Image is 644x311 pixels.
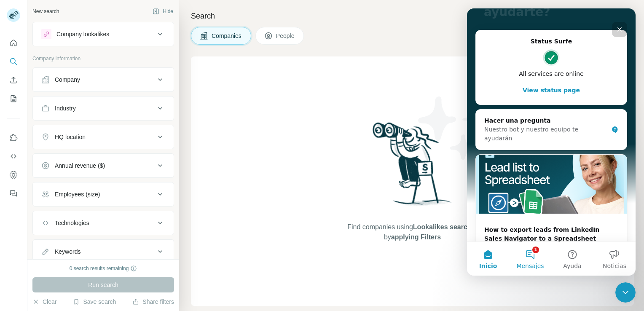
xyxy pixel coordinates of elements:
[7,72,20,88] button: Enrich CSV
[147,5,179,18] button: Hide
[55,219,89,227] div: Technologies
[32,55,174,62] p: Company information
[212,32,242,40] span: Companies
[33,213,174,233] button: Technologies
[7,35,20,51] button: Quick start
[7,167,20,182] button: Dashboard
[191,10,634,22] h4: Search
[391,233,441,241] span: applying Filters
[369,120,456,214] img: Surfe Illustration - Woman searching with binoculars
[7,91,20,106] button: My lists
[413,223,472,231] span: Lookalikes search
[55,161,105,170] div: Annual revenue ($)
[33,184,174,204] button: Employees (size)
[33,241,174,262] button: Keywords
[615,282,636,303] iframe: Intercom live chat
[55,75,80,84] div: Company
[345,222,480,242] span: Find companies using or by
[7,54,20,69] button: Search
[276,32,295,40] span: People
[55,247,80,256] div: Keywords
[73,298,116,306] button: Save search
[55,190,100,198] div: Employees (size)
[55,133,86,141] div: HQ location
[132,298,174,306] button: Share filters
[55,104,76,113] div: Industry
[33,155,174,176] button: Annual revenue ($)
[33,24,174,44] button: Company lookalikes
[56,30,109,38] div: Company lookalikes
[467,8,636,276] iframe: Intercom live chat
[7,149,20,164] button: Use Surfe API
[33,127,174,147] button: HQ location
[33,70,174,90] button: Company
[7,186,20,201] button: Feedback
[33,98,174,118] button: Industry
[70,265,137,272] div: 0 search results remaining
[413,90,488,166] img: Surfe Illustration - Stars
[32,8,59,15] div: New search
[32,298,56,306] button: Clear
[7,130,20,145] button: Use Surfe on LinkedIn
